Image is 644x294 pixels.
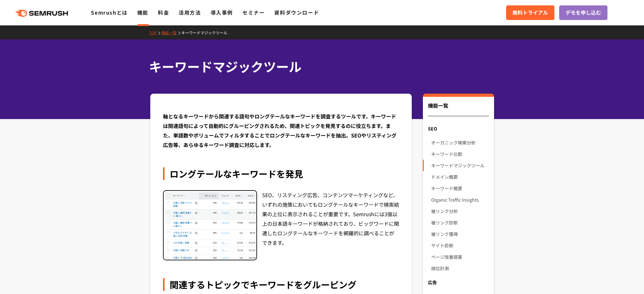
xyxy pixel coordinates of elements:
[431,251,489,263] a: ページ改善提案
[431,183,489,194] a: キーワード概要
[431,240,489,251] a: サイト診断
[211,9,233,16] a: 導入事例
[431,205,489,217] a: 被リンク分析
[423,123,494,134] div: SEO
[274,9,319,16] a: 資料ダウンロード
[163,111,399,150] div: 軸となるキーワードから関連する語句やロングテールなキーワードを調査するツールです。キーワードは関連語句によって自動的にグルーピングされるため、関連トピックを発見するのに役立ちます。また、単語数や...
[149,30,161,35] a: TOP
[179,9,201,16] a: 活用方法
[431,228,489,240] a: 被リンク獲得
[163,278,399,291] div: 関連するトピックでキーワードをグルーピング
[431,194,489,205] a: Organic Traffic Insights
[428,102,489,116] div: 機能一覧
[506,5,554,20] a: 無料トライアル
[137,9,148,16] a: 機能
[431,137,489,148] a: オーガニック検索分析
[566,9,601,17] span: デモを申し込む
[181,30,232,35] a: キーワードマジックツール
[242,9,265,16] a: セミナー
[164,191,256,260] img: キーワードマジックツール ロングテールキーワード
[431,171,489,183] a: ドメイン概要
[431,263,489,274] a: 順位計測
[512,9,548,17] span: 無料トライアル
[262,190,399,261] div: SEO、リスティング広告、コンテンツマーケティングなど、いずれの施策においてもロングテールなキーワードで検索結果の上位に表示されることが重要です。Semrushには3億以上の日本語キーワードが格...
[163,167,399,180] div: ロングテールなキーワードを発見
[431,217,489,228] a: 被リンク診断
[423,277,494,288] div: 広告
[91,9,127,16] a: Semrushとは
[431,148,489,160] a: キーワード比較
[559,5,607,20] a: デモを申し込む
[161,30,181,35] a: 機能一覧
[431,160,489,171] a: キーワードマジックツール
[149,57,489,76] h1: キーワードマジックツール
[158,9,169,16] a: 料金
